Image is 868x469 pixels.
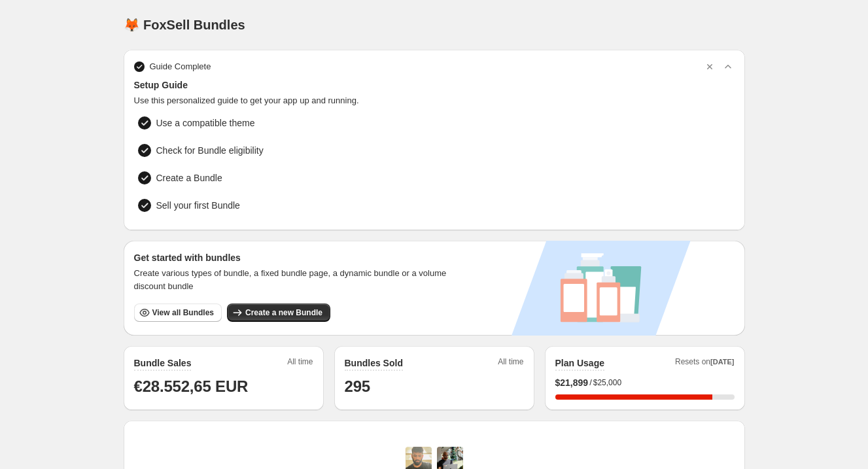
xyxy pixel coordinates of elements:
[134,251,459,264] h3: Get started with bundles
[675,356,735,371] span: Resets on
[345,356,403,370] h2: Bundles Sold
[245,307,322,318] span: Create a new Bundle
[156,199,240,212] span: Sell your first Bundle
[134,94,735,107] span: Use this personalized guide to get your app up and running.
[150,60,211,73] span: Guide Complete
[710,358,734,366] span: [DATE]
[134,356,192,370] h2: Bundle Sales
[152,307,214,318] span: View all Bundles
[287,356,313,371] span: All time
[134,304,222,322] button: View all Bundles
[156,171,222,184] span: Create a Bundle
[134,267,459,293] span: Create various types of bundle, a fixed bundle page, a dynamic bundle or a volume discount bundle
[156,116,255,130] span: Use a compatible theme
[498,356,523,371] span: All time
[555,376,589,389] span: $ 21,899
[134,78,735,92] span: Setup Guide
[555,356,604,370] h2: Plan Usage
[555,376,735,389] div: /
[124,17,245,33] h1: 🦊 FoxSell Bundles
[593,377,621,388] span: $25,000
[345,376,524,397] h1: 295
[227,304,330,322] button: Create a new Bundle
[134,376,313,397] h1: €28.552,65 EUR
[156,144,264,157] span: Check for Bundle eligibility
